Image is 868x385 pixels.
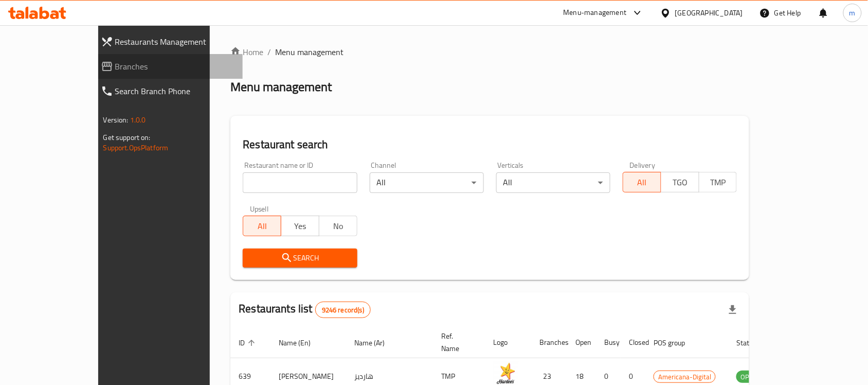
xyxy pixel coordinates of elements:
nav: breadcrumb [230,46,749,58]
h2: Restaurants list [239,301,371,318]
label: Delivery [630,162,656,169]
a: Support.OpsPlatform [103,141,169,154]
span: Search [251,252,349,265]
span: Status [736,337,770,349]
span: Search Branch Phone [115,85,235,97]
span: TGO [665,175,695,190]
span: 1.0.0 [130,113,146,127]
span: All [627,175,657,190]
span: Yes [285,219,315,234]
span: Branches [115,60,235,73]
span: 9246 record(s) [316,305,370,315]
h2: Restaurant search [243,137,737,152]
th: Logo [485,327,531,358]
div: Total records count [315,302,371,318]
div: All [496,172,610,193]
div: Menu-management [564,7,627,19]
th: Closed [621,327,645,358]
span: Name (Ar) [354,337,398,349]
button: All [623,172,661,192]
span: Name (En) [279,337,324,349]
button: TMP [699,172,737,192]
div: OPEN [736,371,762,383]
label: Upsell [250,205,269,213]
h2: Menu management [230,79,332,95]
span: Get support on: [103,131,151,144]
div: Export file [720,297,745,322]
th: Open [567,327,596,358]
span: Version: [103,113,129,127]
div: All [370,172,484,193]
button: All [243,216,281,236]
button: Yes [281,216,319,236]
a: Restaurants Management [93,29,243,54]
span: Americana-Digital [654,371,715,383]
span: POS group [654,337,698,349]
span: All [247,219,277,234]
a: Home [230,46,263,58]
a: Branches [93,54,243,79]
li: / [267,46,271,58]
a: Search Branch Phone [93,79,243,103]
span: No [323,219,353,234]
button: No [319,216,357,236]
span: m [849,7,856,19]
th: Busy [596,327,621,358]
span: ID [239,337,258,349]
span: Menu management [275,46,343,58]
span: OPEN [736,371,762,383]
button: TGO [661,172,699,192]
span: TMP [703,175,733,190]
span: Restaurants Management [115,36,235,48]
span: Ref. Name [441,330,473,355]
button: Search [243,249,357,268]
th: Branches [531,327,567,358]
div: [GEOGRAPHIC_DATA] [675,7,743,19]
input: Search for restaurant name or ID.. [243,172,357,193]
